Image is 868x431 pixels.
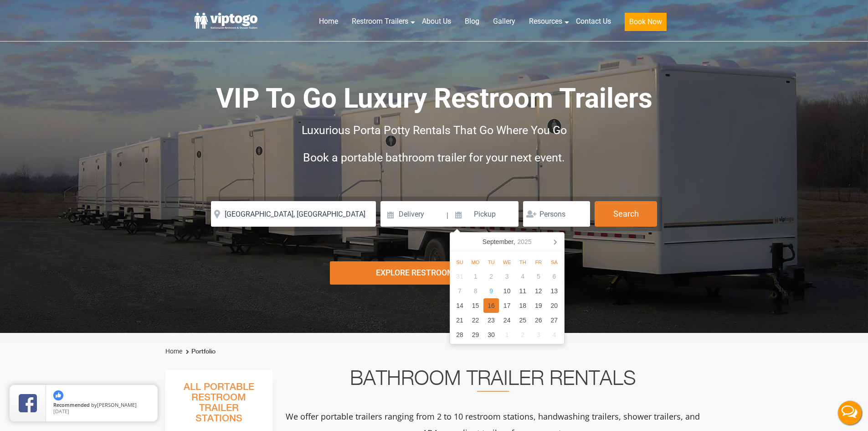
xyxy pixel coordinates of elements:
span: Book a portable bathroom trailer for your next event. [303,151,565,164]
div: 20 [546,298,562,313]
a: Blog [458,11,486,31]
button: Book Now [625,13,667,31]
div: 1 [467,269,483,284]
div: Th [515,257,531,268]
a: Home [165,348,182,355]
div: 19 [531,298,547,313]
h2: Bathroom Trailer Rentals [285,370,701,392]
div: 5 [531,269,547,284]
div: 23 [483,313,499,327]
div: 4 [546,327,562,342]
div: 6 [546,269,562,284]
div: 15 [467,298,483,313]
div: 7 [452,284,468,298]
div: 14 [452,298,468,313]
div: 2 [483,269,499,284]
div: 13 [546,284,562,298]
div: 4 [515,269,531,284]
div: 26 [531,313,547,327]
button: Search [595,201,657,227]
span: Recommended [53,401,90,408]
div: September, [479,234,535,249]
div: 2 [515,327,531,342]
div: Tu [483,257,499,268]
a: Gallery [486,11,522,31]
img: Review Rating [19,394,37,412]
li: Portfolio [184,346,216,357]
button: Live Chat [832,395,868,431]
input: Pickup [450,201,519,227]
div: 30 [483,327,499,342]
div: 12 [531,284,547,298]
span: by [53,402,150,409]
input: Persons [523,201,590,227]
div: 21 [452,313,468,327]
div: 11 [515,284,531,298]
i: 2025 [517,236,531,247]
span: [PERSON_NAME] [97,401,137,408]
div: 10 [499,284,515,298]
div: Su [452,257,468,268]
div: 29 [467,327,483,342]
div: 3 [499,269,515,284]
span: Luxurious Porta Potty Rentals That Go Where You Go [302,124,567,137]
input: Delivery [380,201,446,227]
div: 16 [483,298,499,313]
div: 28 [452,327,468,342]
div: Sa [546,257,562,268]
div: 9 [483,284,499,298]
span: VIP To Go Luxury Restroom Trailers [216,82,652,114]
div: Explore Restroom Trailers [330,261,538,285]
div: 8 [467,284,483,298]
div: 25 [515,313,531,327]
input: Where do you need your restroom? [211,201,376,227]
div: Fr [531,257,547,268]
div: 31 [452,269,468,284]
div: 17 [499,298,515,313]
div: 3 [531,327,547,342]
div: 22 [467,313,483,327]
div: 18 [515,298,531,313]
div: 24 [499,313,515,327]
a: Resources [522,11,569,31]
a: Home [312,11,345,31]
span: | [447,201,448,230]
div: We [499,257,515,268]
div: 1 [499,327,515,342]
img: thumbs up icon [53,390,63,400]
a: Book Now [618,11,673,36]
div: Mo [467,257,483,268]
a: Restroom Trailers [345,11,415,31]
a: Contact Us [569,11,618,31]
a: About Us [415,11,458,31]
div: 27 [546,313,562,327]
span: [DATE] [53,408,69,415]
